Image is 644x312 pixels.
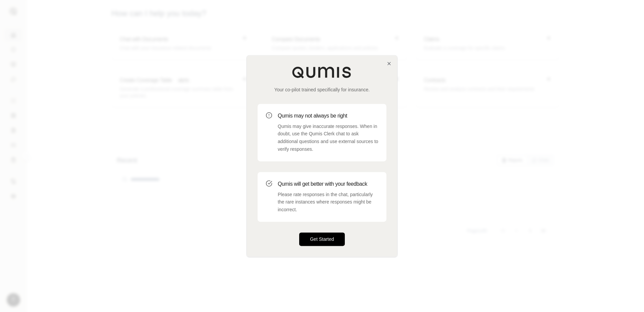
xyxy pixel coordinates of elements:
[278,180,378,188] h3: Qumis will get better with your feedback
[292,66,352,78] img: Qumis Logo
[258,86,386,93] p: Your co-pilot trained specifically for insurance.
[278,123,378,153] p: Qumis may give inaccurate responses. When in doubt, use the Qumis Clerk chat to ask additional qu...
[278,191,378,214] p: Please rate responses in the chat, particularly the rare instances where responses might be incor...
[278,112,378,120] h3: Qumis may not always be right
[299,232,345,246] button: Get Started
